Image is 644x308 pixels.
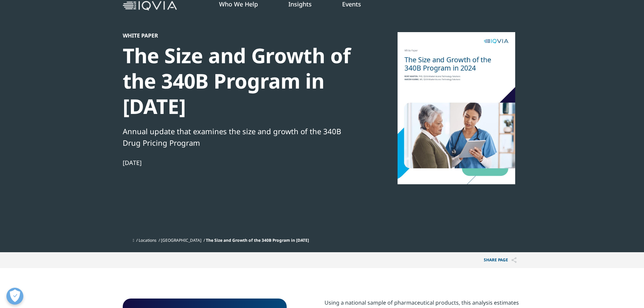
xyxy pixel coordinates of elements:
div: The Size and Growth of the 340B Program in [DATE] [123,43,355,119]
button: Open Preferences [6,288,23,305]
img: Share PAGE [511,257,517,263]
div: White Paper [123,32,355,39]
div: [DATE] [123,159,355,167]
img: IQVIA Healthcare Information Technology and Pharma Clinical Research Company [123,1,177,11]
div: Annual update that examines the size and growth of the 340B Drug Pricing Program [123,125,355,148]
a: [GEOGRAPHIC_DATA] [161,237,201,243]
button: Share PAGEShare PAGE [479,252,522,268]
a: Locations [139,237,157,243]
span: The Size and Growth of the 340B Program in [DATE] [206,237,309,243]
p: Share PAGE [479,252,522,268]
